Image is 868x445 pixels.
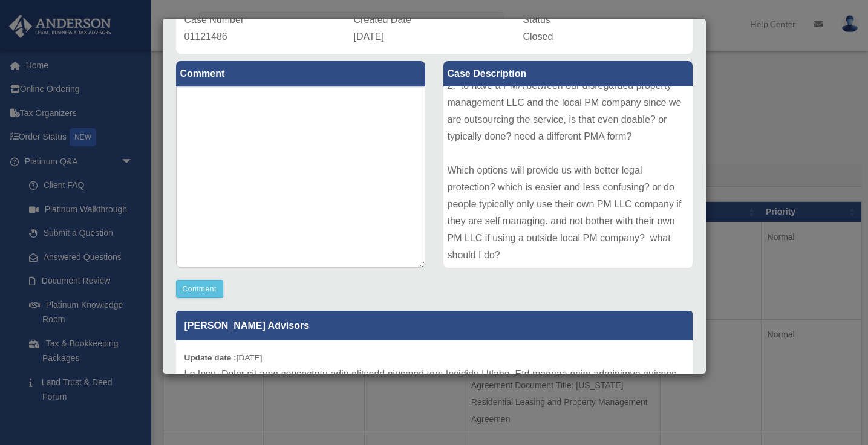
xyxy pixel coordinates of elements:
p: [PERSON_NAME] Advisors [176,311,693,340]
label: Comment [176,61,425,86]
span: [DATE] [354,31,384,42]
label: Case Description [443,61,693,86]
span: Closed [523,31,553,42]
b: Update date : [184,353,237,362]
span: Status [523,15,550,25]
span: 01121486 [184,31,227,42]
small: [DATE] [184,353,263,362]
button: Comment [176,280,224,298]
span: Created Date [354,15,411,25]
div: We are in [GEOGRAPHIC_DATA]. We will be moving a rental property to a TX series LLC/cell LLC. We ... [443,86,693,268]
span: Case Number [184,15,244,25]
